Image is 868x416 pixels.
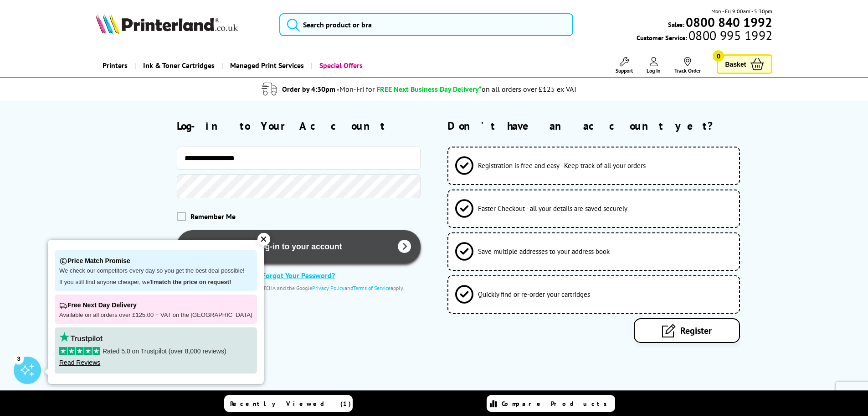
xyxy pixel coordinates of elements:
[282,84,375,94] span: Order by 4:30pm -
[262,271,335,280] a: Forgot Your Password?
[177,230,421,263] button: Log-in to your account
[339,84,375,94] span: Mon-Fri for
[686,14,772,31] b: 0800 840 1992
[311,54,370,77] a: Special Offers
[96,14,268,36] a: Printerland Logo
[59,279,252,286] p: If you still find anyone cheaper, we'll
[502,400,612,408] span: Compare Products
[668,20,684,29] span: Sales:
[312,284,344,291] a: Privacy Policy
[177,284,421,291] div: This site is protected by reCAPTCHA and the Google and apply.
[725,58,746,70] span: Basket
[487,395,615,412] a: Compare Products
[59,332,103,342] img: trustpilot rating
[717,54,772,74] a: Basket 0
[96,54,134,77] a: Printers
[376,84,482,94] span: FREE Next Business Day Delivery*
[224,395,353,412] a: Recently Viewed (1)
[353,284,390,291] a: Terms of Service
[478,247,610,256] span: Save multiple addresses to your address book
[647,57,661,74] a: Log In
[687,31,772,40] span: 0800 995 1992
[154,279,231,285] strong: match the price on request!
[96,14,238,34] img: Printerland Logo
[637,31,772,42] span: Customer Service:
[221,54,311,77] a: Managed Print Services
[59,255,252,267] p: Price Match Promise
[230,400,351,408] span: Recently Viewed (1)
[616,67,633,74] span: Support
[74,81,765,97] li: modal_delivery
[447,119,772,133] h2: Don't have an account yet?
[482,84,577,94] div: on all orders over £125 ex VAT
[257,233,270,246] div: ✕
[59,311,252,319] p: Available on all orders over £125.00 + VAT on the [GEOGRAPHIC_DATA]
[478,161,646,170] span: Registration is free and easy - Keep track of all your orders
[647,67,661,74] span: Log In
[279,13,573,36] input: Search product or bra
[711,7,772,16] span: Mon - Fri 9:00am - 5:30pm
[134,54,221,77] a: Ink & Toner Cartridges
[674,57,701,74] a: Track Order
[177,119,421,133] h2: Log-in to Your Account
[59,299,252,311] p: Free Next Day Delivery
[14,353,24,363] div: 3
[478,204,627,213] span: Faster Checkout - all your details are saved securely
[478,290,590,299] span: Quickly find or re-order your cartridges
[59,359,100,366] a: Read Reviews
[634,318,740,343] a: Register
[143,54,215,77] span: Ink & Toner Cartridges
[680,325,712,337] span: Register
[684,18,772,26] a: 0800 840 1992
[190,212,236,221] span: Remember Me
[59,347,252,355] p: Rated 5.0 on Trustpilot (over 8,000 reviews)
[713,50,724,62] span: 0
[616,57,633,74] a: Support
[59,267,252,275] p: We check our competitors every day so you get the best deal possible!
[59,347,100,355] img: stars-5.svg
